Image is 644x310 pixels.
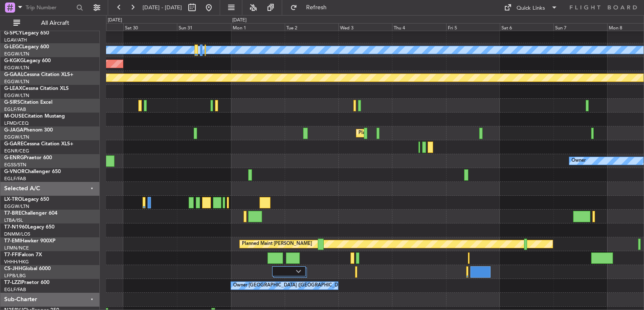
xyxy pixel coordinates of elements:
[296,270,301,273] img: arrow-gray.svg
[4,72,73,77] a: G-GAALCessna Citation XLS+
[553,23,607,31] div: Sun 7
[446,23,500,31] div: Fri 5
[4,252,42,257] a: T7-FFIFalcon 7X
[4,225,55,230] a: T7-N1960Legacy 650
[4,203,29,210] a: EGGW/LTN
[4,197,22,202] span: LX-TRO
[4,239,21,244] span: T7-EMI
[4,280,21,285] span: T7-LZZI
[4,92,29,99] a: EGGW/LTN
[123,23,177,31] div: Sat 30
[4,58,51,63] a: G-KGKGLegacy 600
[285,23,338,31] div: Tue 2
[4,45,22,50] span: G-LEGC
[4,245,29,251] a: LFMN/NCE
[571,155,586,167] div: Owner
[4,114,24,119] span: M-OUSE
[4,252,19,257] span: T7-FFI
[517,4,545,13] div: Quick Links
[4,31,22,36] span: G-SPCY
[4,266,22,271] span: CS-JHH
[4,31,49,36] a: G-SPCYLegacy 650
[299,5,334,11] span: Refresh
[4,266,51,271] a: CS-JHHGlobal 6000
[500,1,562,14] button: Quick Links
[4,86,69,91] a: G-LEAXCessna Citation XLS
[4,45,49,50] a: G-LEGCLegacy 600
[4,106,26,113] a: EGLF/FAB
[392,23,446,31] div: Thu 4
[4,239,55,244] a: T7-EMIHawker 900XP
[143,4,182,11] span: [DATE] - [DATE]
[4,65,29,71] a: EGGW/LTN
[500,23,553,31] div: Sat 6
[108,17,122,24] div: [DATE]
[4,211,57,216] a: T7-BREChallenger 604
[4,51,29,57] a: EGGW/LTN
[4,142,23,147] span: G-GARE
[26,1,74,14] input: Trip Number
[4,128,53,133] a: G-JAGAPhenom 300
[4,79,29,85] a: EGGW/LTN
[4,273,26,279] a: LFPB/LBG
[4,100,20,105] span: G-SIRS
[242,238,312,250] div: Planned Maint [PERSON_NAME]
[4,134,29,140] a: EGGW/LTN
[4,148,29,154] a: EGNR/CEG
[4,169,25,174] span: G-VNOR
[4,142,73,147] a: G-GARECessna Citation XLS+
[4,100,52,105] a: G-SIRSCitation Excel
[4,169,61,174] a: G-VNORChallenger 650
[4,217,23,223] a: LTBA/ISL
[4,155,52,160] a: G-ENRGPraetor 600
[4,86,22,91] span: G-LEAX
[4,197,49,202] a: LX-TROLegacy 650
[4,128,23,133] span: G-JAGA
[338,23,392,31] div: Wed 3
[4,114,65,119] a: M-OUSECitation Mustang
[4,37,27,43] a: LGAV/ATH
[286,1,337,14] button: Refresh
[4,286,26,293] a: EGLF/FAB
[4,225,28,230] span: T7-N1960
[4,176,26,182] a: EGLF/FAB
[233,279,349,292] div: Owner [GEOGRAPHIC_DATA] ([GEOGRAPHIC_DATA])
[4,120,29,126] a: LFMD/CEQ
[4,280,49,285] a: T7-LZZIPraetor 600
[4,162,26,168] a: EGSS/STN
[231,23,285,31] div: Mon 1
[177,23,231,31] div: Sun 31
[358,127,491,139] div: Planned Maint [GEOGRAPHIC_DATA] ([GEOGRAPHIC_DATA])
[4,259,29,265] a: VHHH/HKG
[4,72,23,77] span: G-GAAL
[22,20,88,26] span: All Aircraft
[232,17,247,24] div: [DATE]
[4,231,30,237] a: DNMM/LOS
[9,16,91,30] button: All Aircraft
[4,211,21,216] span: T7-BRE
[4,58,24,63] span: G-KGKG
[4,155,24,160] span: G-ENRG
